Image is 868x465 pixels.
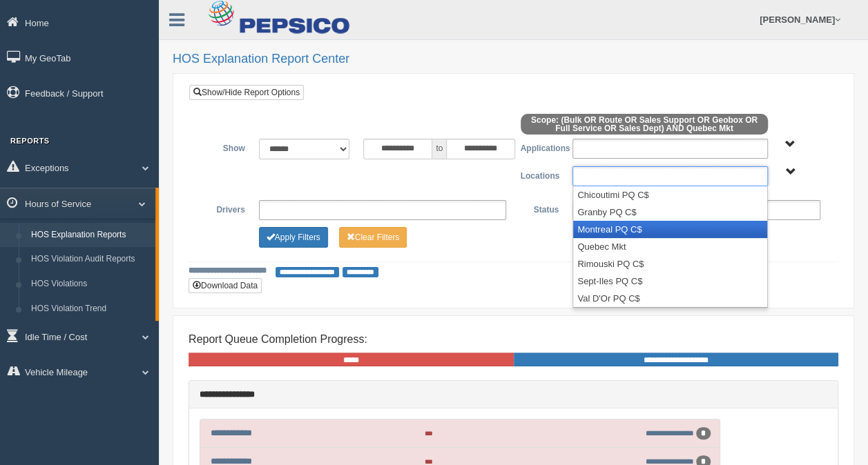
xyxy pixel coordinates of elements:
li: Montreal PQ C$ [573,221,767,238]
a: HOS Explanation Reports [25,223,155,248]
h4: Report Queue Completion Progress: [189,333,838,346]
a: HOS Violation Trend [25,297,155,321]
label: Show [200,139,252,155]
span: Scope: (Bulk OR Route OR Sales Support OR Geobox OR Full Service OR Sales Dept) AND Quebec Mkt [521,114,769,135]
li: Rimouski PQ C$ [573,255,767,273]
a: HOS Violations [25,272,155,297]
button: Change Filter Options [339,227,407,248]
label: Drivers [200,200,252,217]
label: Status [513,200,566,217]
a: HOS Violation Audit Reports [25,247,155,272]
li: Granby PQ C$ [573,204,767,221]
li: Val D'Or PQ C$ [573,290,767,307]
label: Locations [514,166,566,183]
button: Change Filter Options [259,227,328,248]
button: Download Data [189,278,262,293]
li: Sept-Iles PQ C$ [573,273,767,290]
h2: HOS Explanation Report Center [173,52,854,66]
label: Applications [513,139,566,155]
li: Quebec Mkt [573,238,767,255]
li: Chicoutimi PQ C$ [573,186,767,204]
a: Show/Hide Report Options [189,85,304,100]
span: to [432,139,446,159]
